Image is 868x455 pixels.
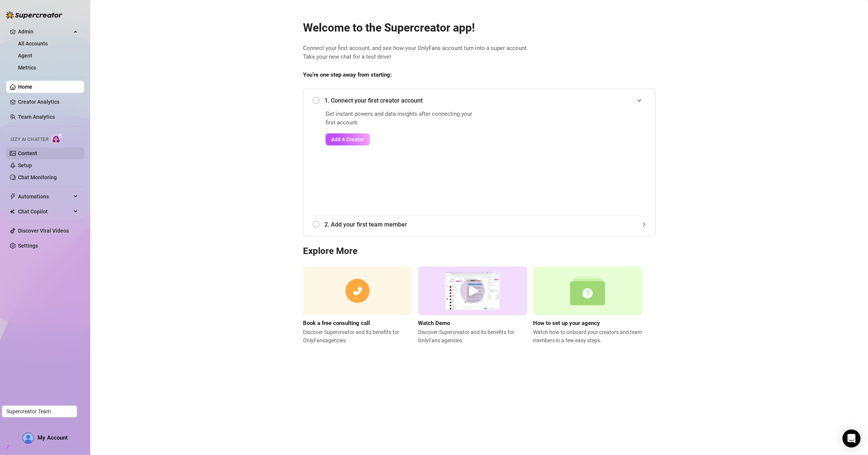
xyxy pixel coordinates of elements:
[18,84,32,90] a: Home
[533,266,642,345] a: How to set up your agencyWatch how to onboard your creators and team members in a few easy steps.
[324,220,646,229] span: 2. Add your first team member
[18,65,36,71] a: Metrics
[6,11,62,19] img: logo-BBDzfeDw.svg
[23,433,33,443] img: AD_cMMTxCeTpmN1d5MnKJ1j-_uXZCpTKapSSqNGg4PyXtR_tCW7gZXTNmFz2tpVv9LSyNV7ff1CaS4f4q0HLYKULQOwoM5GQR...
[303,71,392,78] strong: You’re one step away from starting:
[331,136,364,142] span: Add A Creator
[10,209,15,214] img: Chat Copilot
[52,133,63,144] img: AI Chatter
[418,328,527,345] span: Discover Supercreator and its benefits for OnlyFans agencies.
[18,190,71,203] span: Automations
[303,44,656,62] span: Connect your first account, and see how your OnlyFans account turn into a super account. Take you...
[303,328,412,345] span: Discover Supercreator and its benefits for OnlyFans agencies
[324,96,646,105] span: 1. Connect your first creator account
[38,434,68,441] span: My Account
[303,266,412,345] a: Book a free consulting callDiscover Supercreator and its benefits for OnlyFansagencies
[533,266,642,316] img: setup agency guide
[68,408,74,414] span: loading
[4,444,9,450] span: build
[642,222,646,227] span: collapsed
[18,162,32,168] a: Setup
[18,26,71,38] span: Admin
[18,41,48,47] a: All Accounts
[18,96,78,108] a: Creator Analytics
[533,320,600,327] strong: How to set up your agency
[326,133,370,145] button: Add A Creator
[312,215,646,234] div: 2. Add your first team member
[18,228,69,234] a: Discover Viral Videos
[637,98,642,103] span: expanded
[10,29,16,35] span: crown
[303,320,370,327] strong: Book a free consulting call
[418,266,527,345] a: Watch DemoDiscover Supercreator and its benefits for OnlyFans agencies.
[303,245,656,257] h3: Explore More
[326,133,477,145] a: Add A Creator
[18,114,55,120] a: Team Analytics
[6,406,73,417] span: Supercreator Team
[11,136,48,143] span: Izzy AI Chatter
[10,193,16,200] span: thunderbolt
[326,110,477,127] span: Get instant powers and data insights after connecting your first account.
[418,266,527,316] img: supercreator demo
[18,150,37,156] a: Content
[18,174,57,180] a: Chat Monitoring
[312,91,646,110] div: 1. Connect your first creator account
[18,206,71,218] span: Chat Copilot
[303,21,656,35] h2: Welcome to the Supercreator app!
[533,328,642,345] span: Watch how to onboard your creators and team members in a few easy steps.
[18,243,38,249] a: Settings
[18,53,32,59] a: Agent
[496,110,646,206] iframe: Add Creators
[418,320,450,327] strong: Watch Demo
[842,429,860,447] div: Open Intercom Messenger
[303,266,412,316] img: consulting call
